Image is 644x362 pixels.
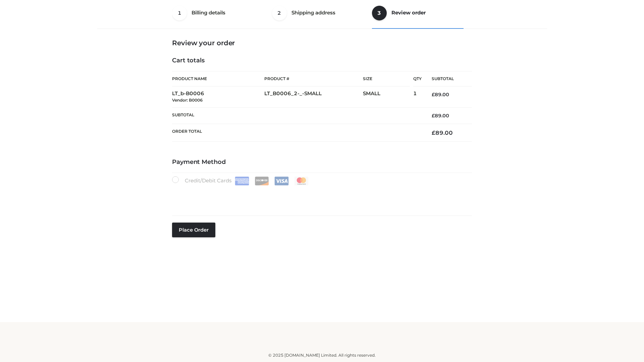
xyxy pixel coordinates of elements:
th: Order Total [172,124,422,142]
div: © 2025 [DOMAIN_NAME] Limited. All rights reserved. [100,352,544,359]
th: Product Name [172,71,264,86]
td: 1 [413,86,422,108]
img: Visa [274,177,289,185]
button: Place order [172,223,215,237]
img: Amex [235,177,249,185]
h3: Review your order [172,39,472,47]
th: Product # [264,71,363,86]
span: £ [432,113,435,119]
span: £ [432,92,435,98]
span: £ [432,129,435,136]
img: Discover [255,177,269,185]
h4: Cart totals [172,57,472,64]
th: Subtotal [422,71,472,86]
th: Size [363,71,410,86]
small: Vendor: B0006 [172,98,203,103]
td: LT_B0006_2-_-SMALL [264,86,363,108]
bdi: 89.00 [432,92,449,98]
h4: Payment Method [172,159,472,166]
td: LT_b-B0006 [172,86,264,108]
label: Credit/Debit Cards [172,176,309,185]
th: Subtotal [172,107,422,124]
td: SMALL [363,86,413,108]
img: Mastercard [294,177,309,185]
iframe: Secure payment input frame [171,184,471,208]
bdi: 89.00 [432,113,449,119]
bdi: 89.00 [432,129,453,136]
th: Qty [413,71,422,86]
